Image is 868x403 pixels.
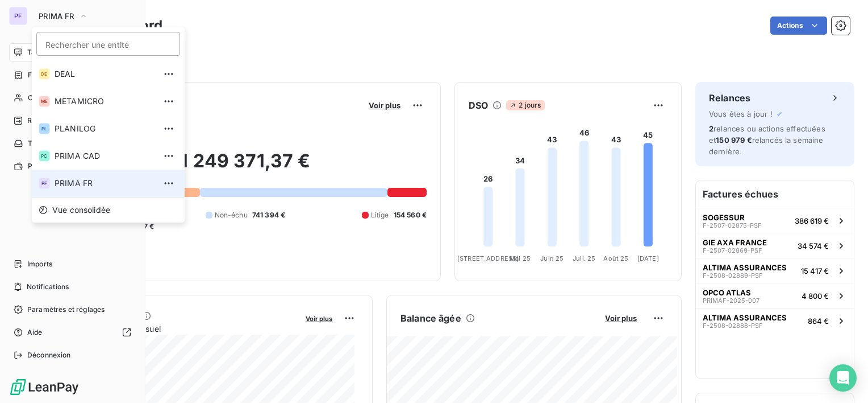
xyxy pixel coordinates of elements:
[696,258,854,283] button: ALTIMA ASSURANCESF-2508-02889-PSF15 417 €
[27,282,69,292] span: Notifications
[703,313,787,322] span: ALTIMA ASSURANCES
[55,150,155,162] span: PRIMA CAD
[400,311,461,325] h6: Balance âgée
[703,272,763,279] span: F-2508-02889-PSF
[709,124,825,156] span: relances ou actions effectuées et relancés la semaine dernière.
[27,305,105,315] span: Paramètres et réglages
[39,11,74,20] span: PRIMA FR
[703,288,751,297] span: OPCO ATLAS
[369,101,400,110] span: Voir plus
[28,93,51,103] span: Clients
[215,210,248,220] span: Non-échu
[27,259,52,269] span: Imports
[457,254,519,262] tspan: [STREET_ADDRESS]
[829,364,857,392] div: Open Intercom Messenger
[696,208,854,233] button: SOGESSURF-2507-02875-PSF386 619 €
[540,254,564,262] tspan: Juin 25
[795,216,829,225] span: 386 619 €
[703,222,762,229] span: F-2507-02875-PSF
[39,96,50,107] div: ME
[9,323,136,342] a: Aide
[306,315,332,323] span: Voir plus
[703,238,767,247] span: GIE AXA FRANCE
[703,263,787,272] span: ALTIMA ASSURANCES
[703,213,745,222] span: SOGESSUR
[798,241,829,250] span: 34 574 €
[55,68,155,80] span: DEAL
[27,47,80,57] span: Tableau de bord
[696,283,854,308] button: OPCO ATLASPRIMAF-2025-0074 800 €
[36,32,180,56] input: placeholder
[9,7,27,25] div: PF
[696,233,854,258] button: GIE AXA FRANCEF-2507-02869-PSF34 574 €
[27,116,57,126] span: Relances
[696,180,854,208] h6: Factures échues
[605,314,637,323] span: Voir plus
[394,210,427,220] span: 154 560 €
[808,316,829,326] span: 864 €
[39,123,50,134] div: PL
[28,138,52,149] span: Tâches
[55,178,155,189] span: PRIMA FR
[770,17,827,35] button: Actions
[637,254,659,262] tspan: [DATE]
[802,291,829,301] span: 4 800 €
[573,254,595,262] tspan: Juil. 25
[603,254,628,262] tspan: Août 25
[27,327,43,338] span: Aide
[64,323,298,335] span: Chiffre d'affaires mensuel
[27,350,71,360] span: Déconnexion
[55,96,155,107] span: METAMICRO
[55,123,155,134] span: PLANILOG
[709,124,713,133] span: 2
[709,91,750,105] h6: Relances
[469,98,488,112] h6: DSO
[302,313,336,323] button: Voir plus
[365,100,404,110] button: Voir plus
[39,68,50,80] div: DE
[510,254,531,262] tspan: Mai 25
[52,204,110,216] span: Vue consolidée
[716,135,752,145] span: 150 979 €
[703,322,763,329] span: F-2508-02888-PSF
[371,210,389,220] span: Litige
[39,150,50,162] div: PC
[696,308,854,333] button: ALTIMA ASSURANCESF-2508-02888-PSF864 €
[28,161,62,171] span: Paiements
[39,178,50,189] div: PF
[703,297,759,304] span: PRIMAF-2025-007
[602,313,640,323] button: Voir plus
[703,247,762,254] span: F-2507-02869-PSF
[28,70,57,80] span: Factures
[64,150,427,184] h2: 1 249 371,37 €
[801,266,829,275] span: 15 417 €
[709,109,773,118] span: Vous êtes à jour !
[252,210,285,220] span: 741 394 €
[506,100,544,110] span: 2 jours
[9,378,80,396] img: Logo LeanPay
